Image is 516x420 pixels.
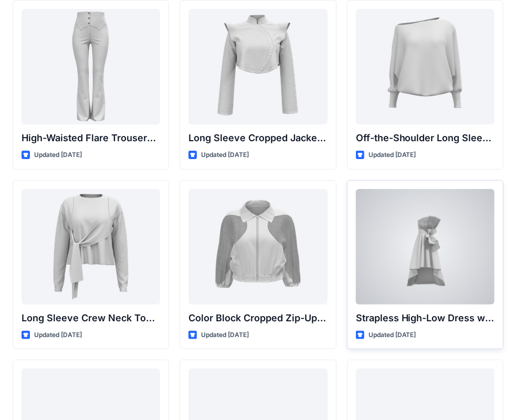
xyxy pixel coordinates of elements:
a: Off-the-Shoulder Long Sleeve Top [356,9,494,124]
p: Updated [DATE] [201,150,249,161]
p: Updated [DATE] [368,150,416,161]
p: Strapless High-Low Dress with Side Bow Detail [356,311,494,325]
p: High-Waisted Flare Trousers with Button Detail [22,131,160,145]
p: Updated [DATE] [201,330,249,341]
p: Updated [DATE] [34,150,82,161]
p: Off-the-Shoulder Long Sleeve Top [356,131,494,145]
p: Long Sleeve Crew Neck Top with Asymmetrical Tie Detail [22,311,160,325]
p: Updated [DATE] [368,330,416,341]
p: Long Sleeve Cropped Jacket with Mandarin Collar and Shoulder Detail [188,131,327,145]
a: Strapless High-Low Dress with Side Bow Detail [356,189,494,304]
a: High-Waisted Flare Trousers with Button Detail [22,9,160,124]
a: Long Sleeve Cropped Jacket with Mandarin Collar and Shoulder Detail [188,9,327,124]
a: Color Block Cropped Zip-Up Jacket with Sheer Sleeves [188,189,327,304]
p: Color Block Cropped Zip-Up Jacket with Sheer Sleeves [188,311,327,325]
p: Updated [DATE] [34,330,82,341]
a: Long Sleeve Crew Neck Top with Asymmetrical Tie Detail [22,189,160,304]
